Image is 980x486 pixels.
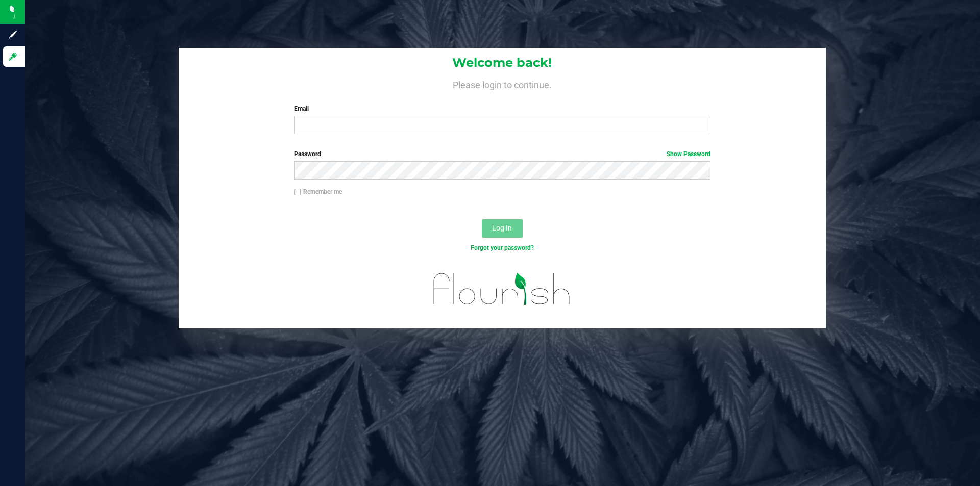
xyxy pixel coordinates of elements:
[294,189,301,196] input: Remember me
[421,263,583,315] img: flourish_logo.svg
[482,219,523,238] button: Log In
[294,104,710,113] label: Email
[8,52,18,62] inline-svg: Log in
[492,224,512,232] span: Log In
[8,30,18,40] inline-svg: Sign up
[667,150,710,158] a: Show Password
[179,56,826,69] h1: Welcome back!
[471,244,534,251] a: Forgot your password?
[294,187,342,196] label: Remember me
[294,150,321,158] span: Password
[179,78,826,90] h4: Please login to continue.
